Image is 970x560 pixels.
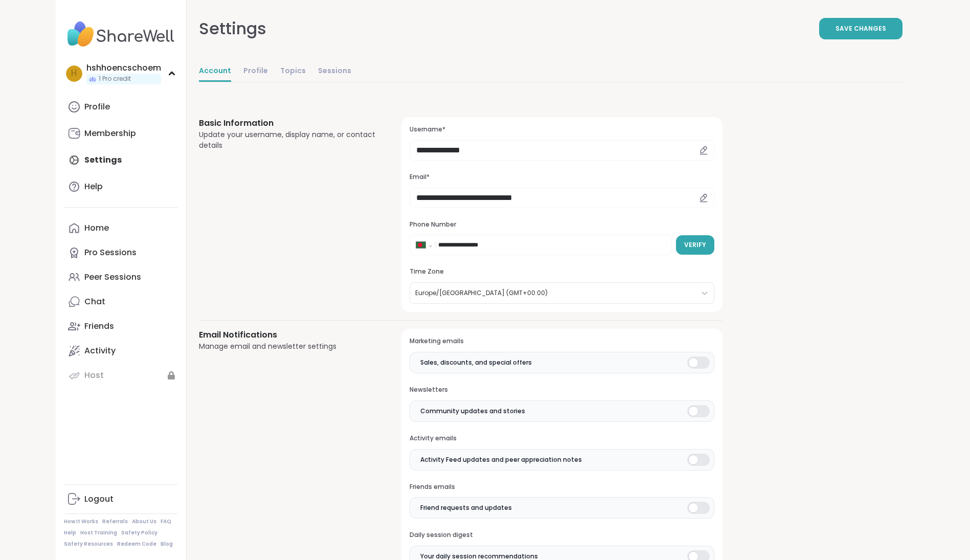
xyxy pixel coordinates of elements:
a: Host [64,363,178,388]
span: 1 Pro credit [99,75,131,83]
a: Chat [64,289,178,314]
a: Host Training [80,529,117,536]
span: Friend requests and updates [420,503,512,512]
div: Host [84,370,104,381]
div: Manage email and newsletter settings [199,341,377,352]
a: Friends [64,314,178,339]
div: Peer Sessions [84,272,141,283]
h3: Basic Information [199,117,377,129]
div: Profile [84,101,110,113]
h3: Username* [410,125,714,134]
span: h [71,67,77,80]
h3: Email* [410,173,714,182]
a: Pro Sessions [64,240,178,265]
a: Account [199,61,231,82]
div: Settings [199,16,266,41]
h3: Friends emails [410,483,714,491]
a: Sessions [318,61,351,82]
a: Profile [243,61,268,82]
button: Verify [676,235,714,255]
a: Logout [64,487,178,511]
a: Activity [64,339,178,363]
h3: Phone Number [410,220,714,229]
div: Update your username, display name, or contact details [199,129,377,151]
span: Sales, discounts, and special offers [420,358,532,367]
a: FAQ [161,518,171,525]
a: Peer Sessions [64,265,178,289]
div: Pro Sessions [84,247,137,258]
h3: Email Notifications [199,329,377,341]
div: Membership [84,128,136,139]
h3: Activity emails [410,434,714,443]
a: Redeem Code [117,541,156,548]
h3: Marketing emails [410,337,714,346]
div: hshhoencschoem [86,62,161,74]
a: Help [64,529,76,536]
a: Referrals [102,518,128,525]
a: Blog [161,541,173,548]
a: Help [64,174,178,199]
a: About Us [132,518,156,525]
h3: Daily session digest [410,531,714,540]
img: ShareWell Nav Logo [64,16,178,52]
span: Activity Feed updates and peer appreciation notes [420,455,582,464]
h3: Time Zone [410,267,714,276]
div: Help [84,181,103,192]
div: Chat [84,296,105,307]
a: Safety Policy [121,529,157,536]
a: Membership [64,121,178,146]
a: Safety Resources [64,541,113,548]
div: Home [84,222,109,234]
span: Community updates and stories [420,407,525,416]
span: Save Changes [836,24,886,33]
div: Activity [84,345,116,356]
div: Logout [84,494,114,505]
button: Save Changes [819,18,903,39]
div: Friends [84,321,114,332]
a: Profile [64,95,178,119]
a: Topics [280,61,306,82]
a: Home [64,216,178,240]
h3: Newsletters [410,386,714,394]
span: Verify [684,240,706,250]
a: How It Works [64,518,98,525]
